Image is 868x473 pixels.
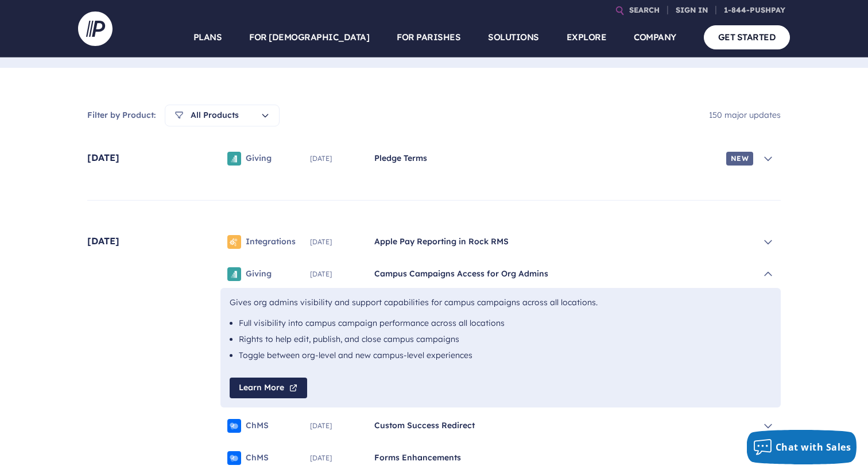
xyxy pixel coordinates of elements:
a: PLANS [193,17,222,57]
span: ChMS [246,452,269,464]
span: Campus Campaigns Access for Org Admins [374,268,753,280]
a: FOR PARISHES [397,17,460,57]
a: COMPANY [634,17,676,57]
a: SOLUTIONS [488,17,539,57]
span: Chat with Sales [776,441,851,453]
a: EXPLORE [567,17,607,57]
a: Learn More [230,378,307,398]
span: 150 major updates [709,110,781,120]
span: [DATE] [310,239,365,245]
li: Rights to help edit, publish, and close campus campaigns [239,334,762,345]
span: Forms Enhancements [374,452,753,464]
p: Gives org admins visibility and support capabilities for campus campaigns across all locations. [230,297,772,309]
span: Giving [246,153,272,164]
span: [DATE] [310,422,365,429]
li: Toggle between org-level and new campus-level experiences [239,350,762,362]
span: [DATE] [310,155,365,162]
span: Pledge Terms [374,153,722,164]
span: Apple Pay Reporting in Rock RMS [374,236,753,248]
span: [DATE] [310,271,365,278]
span: Integrations [246,236,296,248]
span: [DATE] [87,145,202,172]
span: Giving [246,268,272,280]
span: Custom Success Redirect [374,420,753,432]
a: GET STARTED [704,25,790,49]
span: ChMS [246,420,269,432]
button: Chat with Sales [747,430,857,464]
span: [DATE] [310,455,365,462]
button: All Products [165,105,280,126]
li: Full visibility into campus campaign performance across all locations [239,318,762,329]
span: All Products [175,110,239,121]
span: Filter by Product: [87,110,156,121]
span: New [726,152,753,166]
a: FOR [DEMOGRAPHIC_DATA] [249,17,369,57]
